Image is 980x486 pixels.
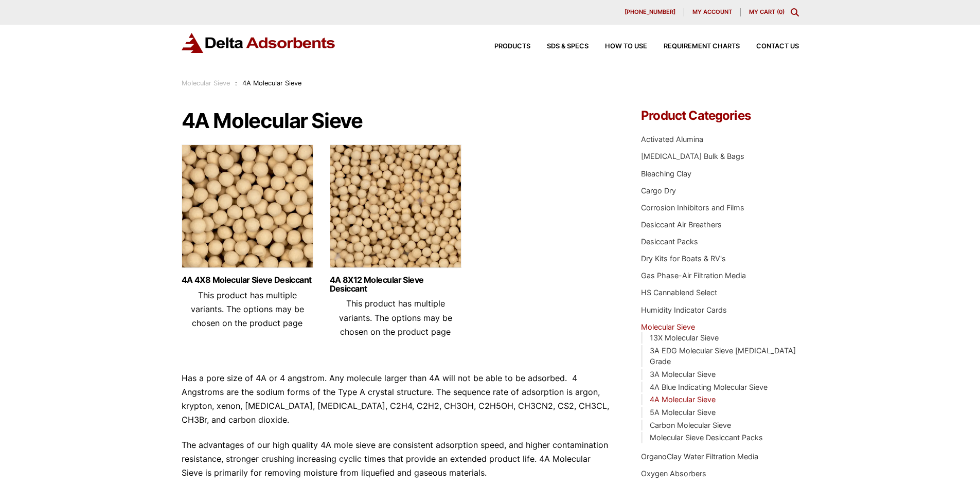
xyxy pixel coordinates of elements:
[740,43,799,50] a: Contact Us
[605,43,647,50] span: How to Use
[650,395,716,404] a: 4A Molecular Sieve
[641,110,798,122] h4: Product Categories
[664,43,740,50] span: Requirement Charts
[641,152,744,160] a: [MEDICAL_DATA] Bulk & Bags
[191,290,304,328] span: This product has multiple variants. The options may be chosen on the product page
[330,276,461,293] a: 4A 8X12 Molecular Sieve Desiccant
[650,383,768,391] a: 4A Blue Indicating Molecular Sieve
[478,43,530,50] a: Products
[339,298,452,336] span: This product has multiple variants. The options may be chosen on the product page
[641,237,698,246] a: Desiccant Packs
[684,8,741,16] a: My account
[182,33,336,53] img: Delta Adsorbents
[182,438,611,480] p: The advantages of our high quality 4A mole sieve are consistent adsorption speed, and higher cont...
[641,271,746,280] a: Gas Phase-Air Filtration Media
[182,79,230,87] a: Molecular Sieve
[641,322,695,331] a: Molecular Sieve
[641,254,726,263] a: Dry Kits for Boats & RV's
[647,43,740,50] a: Requirement Charts
[641,169,691,178] a: Bleaching Clay
[779,8,782,15] span: 0
[625,9,675,15] span: [PHONE_NUMBER]
[650,433,763,442] a: Molecular Sieve Desiccant Packs
[235,79,237,87] span: :
[641,469,706,478] a: Oxygen Absorbers
[641,203,744,212] a: Corrosion Inhibitors and Films
[641,288,717,297] a: HS Cannablend Select
[749,8,785,15] a: My Cart (0)
[616,8,684,16] a: [PHONE_NUMBER]
[692,9,732,15] span: My account
[641,305,727,314] a: Humidity Indicator Cards
[182,371,611,427] p: Has a pore size of 4A or 4 angstrom. Any molecule larger than 4A will not be able to be adsorbed....
[650,333,719,342] a: 13X Molecular Sieve
[756,43,799,50] span: Contact Us
[641,135,703,143] a: Activated Alumina
[589,43,647,50] a: How to Use
[182,110,611,132] h1: 4A Molecular Sieve
[182,276,313,284] a: 4A 4X8 Molecular Sieve Desiccant
[641,220,722,229] a: Desiccant Air Breathers
[641,186,676,195] a: Cargo Dry
[650,408,716,417] a: 5A Molecular Sieve
[650,346,796,366] a: 3A EDG Molecular Sieve [MEDICAL_DATA] Grade
[791,8,799,16] div: Toggle Modal Content
[650,421,731,429] a: Carbon Molecular Sieve
[547,43,589,50] span: SDS & SPECS
[494,43,530,50] span: Products
[530,43,589,50] a: SDS & SPECS
[650,370,716,379] a: 3A Molecular Sieve
[242,79,301,87] span: 4A Molecular Sieve
[641,452,758,461] a: OrganoClay Water Filtration Media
